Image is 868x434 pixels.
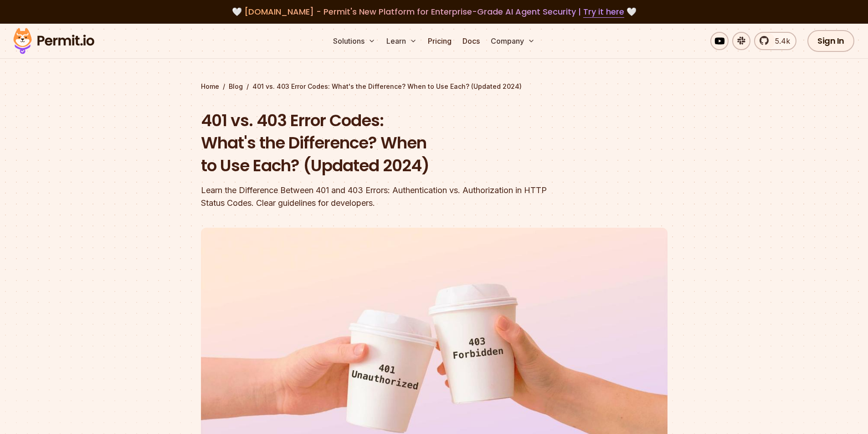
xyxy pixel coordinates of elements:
[22,5,846,18] div: 🤍 🤍
[459,32,483,50] a: Docs
[329,32,379,50] button: Solutions
[383,32,421,50] button: Learn
[754,32,796,50] a: 5.4k
[201,109,551,177] h1: 401 vs. 403 Error Codes: What's the Difference? When to Use Each? (Updated 2024)
[583,6,624,18] a: Try it here
[201,184,551,209] div: Learn the Difference Between 401 and 403 Errors: Authentication vs. Authorization in HTTP Status ...
[244,6,624,17] span: [DOMAIN_NAME] - Permit's New Platform for Enterprise-Grade AI Agent Security |
[424,32,455,50] a: Pricing
[9,26,98,56] img: Permit logo
[201,82,219,91] a: Home
[229,82,243,91] a: Blog
[770,36,790,46] span: 5.4k
[487,32,539,50] button: Company
[201,82,668,91] div: / /
[807,30,854,52] a: Sign In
